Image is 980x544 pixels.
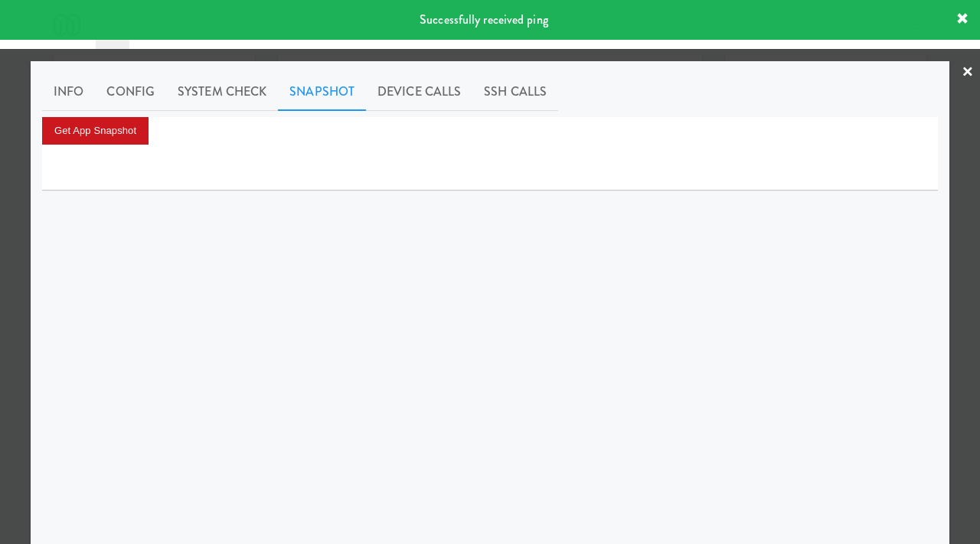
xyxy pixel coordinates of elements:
a: Info [42,73,95,111]
button: Get App Snapshot [42,117,149,145]
a: System Check [166,73,278,111]
a: SSH Calls [472,73,558,111]
a: Device Calls [366,73,472,111]
a: × [962,49,974,96]
span: Successfully received ping [420,11,548,28]
a: Config [95,73,166,111]
a: Snapshot [278,73,366,111]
